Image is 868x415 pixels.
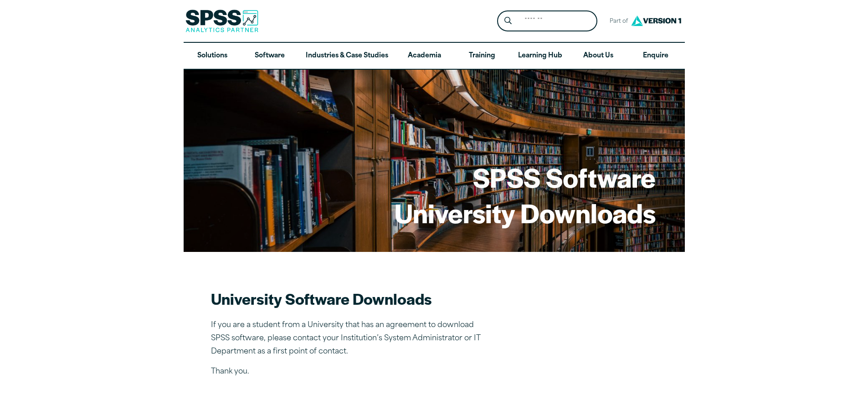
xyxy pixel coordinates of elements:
[395,159,656,230] h1: SPSS Software University Downloads
[298,43,395,69] a: Industries & Case Studies
[605,15,629,28] span: Part of
[211,365,484,379] p: Thank you.
[453,43,510,69] a: Training
[184,43,241,69] a: Solutions
[185,10,258,32] img: SPSS Analytics Partner
[241,43,298,69] a: Software
[511,43,570,69] a: Learning Hub
[395,43,453,69] a: Academia
[184,43,685,69] nav: Desktop version of site main menu
[504,17,512,25] svg: Search magnifying glass icon
[499,13,516,30] button: Search magnifying glass icon
[211,319,484,358] p: If you are a student from a University that has an agreement to download SPSS software, please co...
[629,12,683,29] img: Version1 Logo
[211,287,432,309] strong: University Software Downloads
[570,43,627,69] a: About Us
[497,10,597,32] form: Site Header Search Form
[627,43,684,69] a: Enquire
